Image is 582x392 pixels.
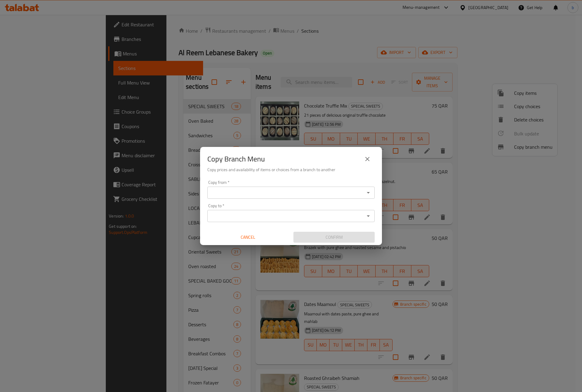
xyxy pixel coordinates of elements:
span: Cancel [210,234,286,241]
h6: Copy prices and availability of items or choices from a branch to another [207,166,375,173]
h2: Copy Branch Menu [207,154,265,164]
button: Cancel [207,232,289,243]
button: Open [364,212,373,220]
button: Open [364,188,373,197]
button: close [360,152,375,166]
